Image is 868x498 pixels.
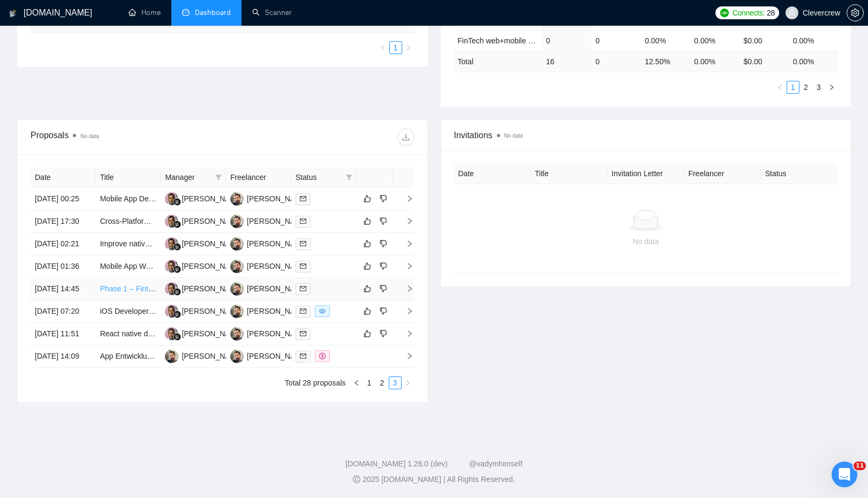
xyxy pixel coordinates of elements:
span: dislike [380,329,387,338]
button: like [361,260,374,273]
img: DK [230,192,244,206]
a: DK[PERSON_NAME] [230,216,308,225]
a: DK[PERSON_NAME] [230,329,308,337]
a: 1 [787,81,799,93]
td: [DATE] 02:21 [31,233,96,255]
td: 0.00 % [690,51,739,72]
a: 2 [376,377,388,389]
button: right [402,41,415,54]
button: right [402,376,414,389]
li: Next Page [825,81,838,94]
td: $0.00 [739,30,789,51]
span: dislike [380,239,387,248]
td: 0 [591,30,640,51]
span: right [828,84,835,90]
div: [PERSON_NAME] [182,260,243,272]
li: 3 [389,376,402,389]
img: DK [165,350,178,363]
div: [PERSON_NAME] [247,238,308,250]
span: right [405,44,412,51]
span: filter [346,174,352,180]
div: [PERSON_NAME] [182,350,243,362]
th: Manager [161,167,226,188]
button: right [825,81,838,94]
li: Previous Page [376,41,389,54]
a: DK[PERSON_NAME] [230,306,308,315]
button: like [361,192,374,205]
button: dislike [377,192,390,205]
span: dollar [319,353,326,359]
span: like [364,307,371,315]
li: Previous Page [774,81,787,94]
li: Previous Page [350,376,363,389]
button: dislike [377,260,390,273]
td: [DATE] 11:51 [31,323,96,345]
div: [PERSON_NAME] [182,215,243,227]
td: 0.00% [789,30,838,51]
span: filter [344,169,354,185]
td: Phase 1 – Fintech Mobile App Development (React Native + MySQL + AI OCR Integration) [96,278,161,300]
img: logo [9,5,17,22]
a: [DOMAIN_NAME] 1.26.0 (dev) [345,459,448,468]
td: Improve native voice recognition in a React Native app [96,233,161,255]
a: iOS Developer (Swift or React Native) for Camera App MVP [100,307,299,315]
td: [DATE] 14:45 [31,278,96,300]
td: [DATE] 17:30 [31,210,96,233]
img: gigradar-bm.png [173,288,181,296]
td: [DATE] 01:36 [31,255,96,278]
td: 0 [591,51,640,72]
div: No data [463,236,829,247]
button: dislike [377,237,390,250]
span: Manager [165,171,211,183]
td: Total [454,51,542,72]
td: React native developer [96,323,161,345]
a: setting [847,9,864,17]
td: 12.50 % [640,51,690,72]
td: Mobile App Developer (Flutter or React Native) – Companion to AI Dashboard [96,188,161,210]
span: like [364,284,371,293]
span: right [397,262,413,270]
span: right [397,240,413,247]
span: right [397,307,413,315]
img: gigradar-bm.png [173,333,181,341]
div: [PERSON_NAME] [247,215,308,227]
a: searchScanner [252,8,292,17]
span: right [397,285,413,292]
span: mail [300,353,306,359]
td: Mobile App Web Developer Needed [96,255,161,278]
img: DK [230,327,244,341]
div: [PERSON_NAME] [182,283,243,295]
span: right [397,330,413,337]
span: left [353,380,360,386]
button: left [350,376,363,389]
span: filter [213,169,224,185]
span: user [788,9,796,17]
td: 0 [542,30,591,51]
span: dislike [380,217,387,225]
span: Connects: [733,7,765,19]
div: [PERSON_NAME] [182,193,243,205]
img: DK [230,282,244,296]
th: Date [454,163,531,184]
button: setting [847,4,864,21]
span: No data [504,133,523,139]
li: 1 [389,41,402,54]
span: dislike [380,307,387,315]
a: Improve native voice recognition in a React Native app [100,239,282,248]
button: like [361,237,374,250]
a: 1 [364,377,375,389]
span: right [405,380,411,386]
img: DK [230,215,244,228]
a: AM[PERSON_NAME] [165,329,243,337]
span: Invitations [454,129,838,142]
span: No data [80,133,99,139]
a: Cross-Platform Softphone App Development for VoIP Resellers [100,217,310,225]
img: gigradar-bm.png [173,243,181,251]
div: Proposals [31,129,222,146]
span: mail [300,218,306,224]
a: 2 [800,81,812,93]
span: dislike [380,194,387,203]
img: AM [165,237,178,251]
a: DK[PERSON_NAME] [230,261,308,270]
th: Freelancer [684,163,760,184]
